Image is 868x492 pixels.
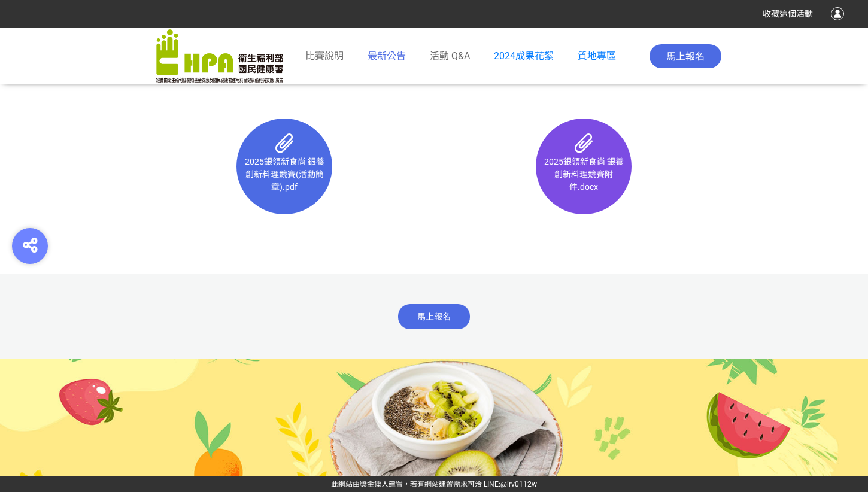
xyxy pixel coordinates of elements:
a: 2024成果花絮 [494,50,554,62]
span: 比賽說明 [305,50,344,62]
span: 最新公告 [368,50,406,62]
button: 馬上報名 [398,304,470,329]
span: 活動 Q&A [430,50,470,62]
span: 可洽 LINE: [331,480,537,488]
p: 2025銀領新食尚 銀養創新料理競賽(活動簡章).pdf [242,156,326,193]
a: 2025銀領新食尚 銀養創新料理競賽(活動簡章).pdf [236,119,332,214]
a: 此網站由獎金獵人建置，若有網站建置需求 [331,480,468,488]
img: icon-file.4b1c8f6.png [275,133,294,153]
img: icon-file.4b1c8f6.png [575,133,593,153]
span: 馬上報名 [417,312,451,321]
a: 比賽說明 [305,49,344,63]
span: 收藏這個活動 [763,9,813,19]
span: 馬上報名 [666,51,705,62]
p: 2025銀領新食尚 銀養創新料理競賽附件.docx [542,156,626,193]
button: 馬上報名 [650,44,721,68]
a: 2025銀領新食尚 銀養創新料理競賽附件.docx [536,119,632,214]
a: 活動 Q&A [430,49,470,63]
a: 質地專區 [578,50,616,62]
a: @irv0112w [500,480,537,488]
a: 最新公告 [368,49,406,63]
img: 「2025銀領新食尚 銀養創新料理」競賽 [156,29,283,83]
